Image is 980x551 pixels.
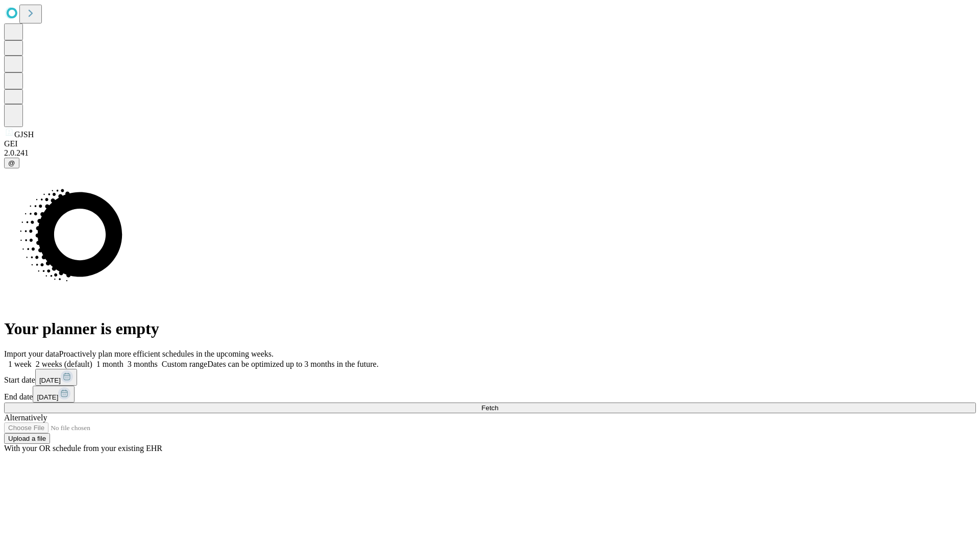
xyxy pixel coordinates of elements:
span: @ [8,159,15,167]
span: 1 week [8,360,32,368]
span: [DATE] [37,393,58,401]
div: Start date [4,369,976,386]
span: Proactively plan more efficient schedules in the upcoming weeks. [59,349,274,358]
div: End date [4,386,976,403]
span: Fetch [481,404,498,412]
h1: Your planner is empty [4,319,976,338]
button: [DATE] [33,386,75,403]
span: 3 months [128,360,158,368]
span: Import your data [4,349,59,358]
button: Fetch [4,403,976,413]
span: [DATE] [39,377,61,384]
button: @ [4,158,19,168]
button: Upload a file [4,433,50,444]
div: GEI [4,139,976,148]
span: 2 weeks (default) [36,360,92,368]
span: GJSH [14,130,34,139]
div: 2.0.241 [4,148,976,158]
span: 1 month [96,360,124,368]
span: Alternatively [4,413,47,422]
span: With your OR schedule from your existing EHR [4,444,162,453]
span: Dates can be optimized up to 3 months in the future. [207,360,378,368]
button: [DATE] [35,369,77,386]
span: Custom range [162,360,207,368]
